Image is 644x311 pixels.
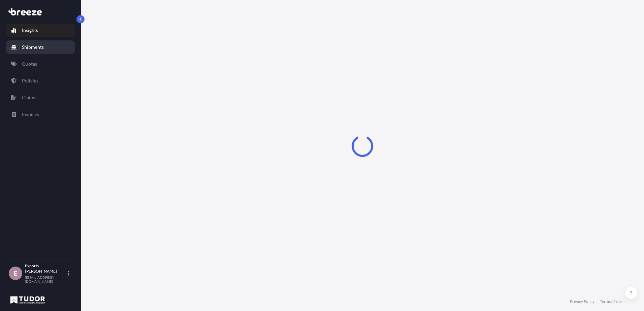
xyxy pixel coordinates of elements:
[14,270,17,277] span: E
[22,111,39,118] p: Invoices
[600,299,622,304] a: Terms of Use
[6,108,75,121] a: Invoices
[6,74,75,88] a: Policies
[22,94,36,101] p: Claims
[6,57,75,71] a: Quotes
[6,91,75,104] a: Claims
[8,295,47,305] img: organization-logo
[6,24,75,37] a: Insights
[6,40,75,54] a: Shipments
[22,77,38,84] p: Policies
[22,61,37,67] p: Quotes
[25,263,67,274] p: Exports [PERSON_NAME]
[22,27,38,34] p: Insights
[22,44,44,50] p: Shipments
[25,275,67,283] p: [EMAIL_ADDRESS][DOMAIN_NAME]
[570,299,594,304] a: Privacy Policy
